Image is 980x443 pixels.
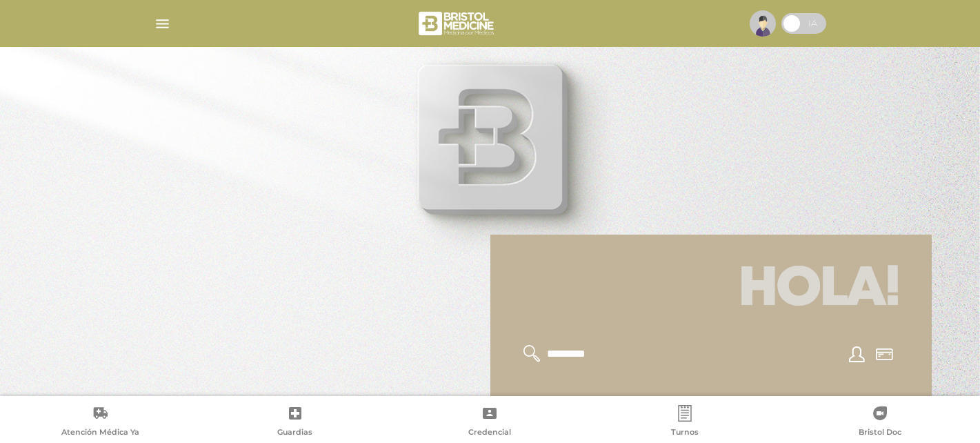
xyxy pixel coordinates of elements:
[417,7,499,40] img: bristol-medicine-blanco.png
[198,405,393,440] a: Guardias
[507,251,915,328] h1: Hola!
[859,427,901,440] span: Bristol Doc
[61,427,139,440] span: Atención Médica Ya
[588,405,783,440] a: Turnos
[154,15,171,32] img: Cober_menu-lines-white.svg
[671,427,699,440] span: Turnos
[468,427,511,440] span: Credencial
[392,405,588,440] a: Credencial
[750,10,776,37] img: profile-placeholder.svg
[277,427,312,440] span: Guardias
[782,405,977,440] a: Bristol Doc
[3,405,198,440] a: Atención Médica Ya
